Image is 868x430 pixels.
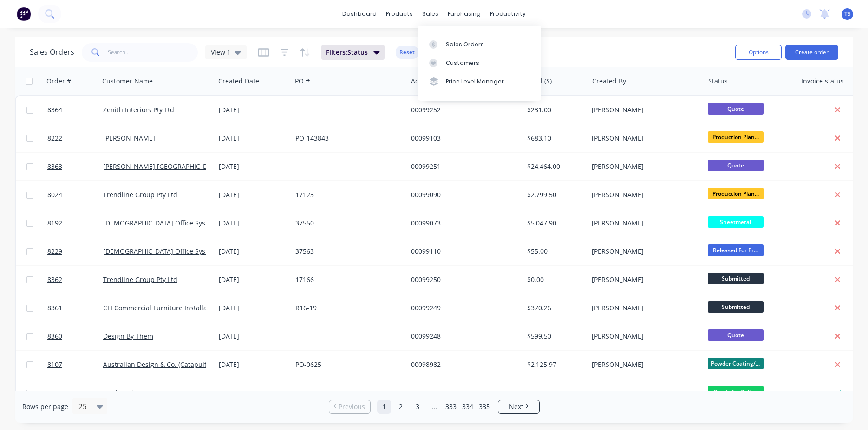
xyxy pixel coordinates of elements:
[219,388,288,398] div: [DATE]
[218,77,259,86] div: Created Date
[509,402,523,411] span: Next
[708,386,764,398] span: Ready for Deliv...
[446,77,504,86] div: Price Level Manager
[801,77,844,86] div: Invoice status
[418,7,443,21] div: sales
[47,134,62,143] span: 8222
[103,105,174,114] a: Zenith Interiors Pty Ltd
[592,388,695,398] div: [PERSON_NAME]
[381,7,418,21] div: products
[219,247,288,256] div: [DATE]
[527,105,581,115] div: $231.00
[103,332,153,340] a: Design By Them
[527,388,581,398] div: $921.80
[708,77,728,86] div: Status
[592,105,695,115] div: [PERSON_NAME]
[411,275,514,284] div: 00099250
[708,329,764,341] span: Quote
[295,360,398,369] div: PO-0625
[30,48,74,57] h1: Sales Orders
[295,218,398,228] div: 37550
[444,400,458,414] a: Page 333
[411,360,514,369] div: 00098982
[708,244,764,256] span: Released For Pr...
[219,105,288,115] div: [DATE]
[411,247,514,256] div: 00099110
[219,162,288,171] div: [DATE]
[103,303,222,312] a: CFI Commercial Furniture Installations
[17,7,31,21] img: Factory
[411,218,514,228] div: 00099073
[527,190,581,199] div: $2,799.50
[329,402,370,411] a: Previous page
[295,190,398,199] div: 17123
[527,360,581,369] div: $2,125.97
[47,351,103,379] a: 8107
[708,188,764,199] span: Production Plan...
[592,360,695,369] div: [PERSON_NAME]
[443,7,485,21] div: purchasing
[592,218,695,228] div: [PERSON_NAME]
[103,388,143,397] a: Work Society
[411,332,514,341] div: 00099248
[592,332,695,341] div: [PERSON_NAME]
[446,59,479,67] div: Customers
[103,190,177,199] a: Trendline Group Pty Ltd
[461,400,475,414] a: Page 334
[295,134,398,143] div: PO-143843
[103,162,221,171] a: [PERSON_NAME] [GEOGRAPHIC_DATA]
[219,218,288,228] div: [DATE]
[47,105,62,115] span: 8364
[47,294,103,322] a: 8361
[219,332,288,341] div: [DATE]
[418,54,541,72] a: Customers
[47,303,62,313] span: 8361
[47,237,103,265] a: 8229
[219,190,288,199] div: [DATE]
[47,124,103,152] a: 8222
[498,402,539,411] a: Next page
[527,275,581,284] div: $0.00
[592,190,695,199] div: [PERSON_NAME]
[411,162,514,171] div: 00099251
[708,103,764,115] span: Quote
[219,360,288,369] div: [DATE]
[592,303,695,313] div: [PERSON_NAME]
[103,247,221,256] a: [DEMOGRAPHIC_DATA] Office Systems
[103,360,209,369] a: Australian Design & Co. (Catapult)
[708,358,764,369] span: Powder Coating/...
[295,303,398,313] div: R16-19
[592,247,695,256] div: [PERSON_NAME]
[47,181,103,209] a: 8024
[102,77,153,86] div: Customer Name
[592,162,695,171] div: [PERSON_NAME]
[47,209,103,237] a: 8192
[708,160,764,171] span: Quote
[411,77,472,86] div: Accounting Order #
[427,400,441,414] a: Jump forward
[338,7,381,21] a: dashboard
[295,247,398,256] div: 37563
[211,47,231,57] span: View 1
[411,190,514,199] div: 00099090
[527,218,581,228] div: $5,047.90
[418,35,541,53] a: Sales Orders
[592,134,695,143] div: [PERSON_NAME]
[47,275,62,284] span: 8362
[411,400,424,414] a: Page 3
[527,332,581,341] div: $599.50
[47,218,62,228] span: 8192
[411,388,514,398] div: 00098795
[47,266,103,294] a: 8362
[527,247,581,256] div: $55.00
[394,400,408,414] a: Page 2
[527,303,581,313] div: $370.26
[321,45,385,60] button: Filters:Status
[418,72,541,91] a: Price Level Manager
[708,301,764,313] span: Submitted
[708,131,764,143] span: Production Plan...
[326,48,368,57] span: Filters: Status
[485,7,530,21] div: productivity
[47,247,62,256] span: 8229
[592,275,695,284] div: [PERSON_NAME]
